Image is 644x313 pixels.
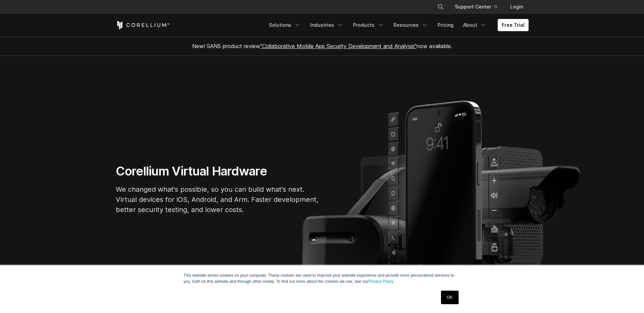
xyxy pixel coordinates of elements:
[435,1,447,13] button: Search
[441,291,458,304] a: OK
[449,1,502,13] a: Support Center
[389,19,432,31] a: Resources
[429,1,529,13] div: Navigation Menu
[260,43,417,49] a: "Collaborative Mobile App Security Development and Analysis"
[192,43,452,49] span: New! SANS product review now available.
[349,19,388,31] a: Products
[434,19,458,31] a: Pricing
[184,272,461,285] p: This website stores cookies on your computer. These cookies are used to improve your website expe...
[459,19,491,31] a: About
[116,184,319,215] p: We changed what's possible, so you can build what's next. Virtual devices for iOS, Android, and A...
[498,19,529,31] a: Free Trial
[265,19,529,31] div: Navigation Menu
[116,21,170,29] a: Corellium Home
[306,19,348,31] a: Industries
[368,279,394,284] a: Privacy Policy.
[116,164,319,179] h1: Corellium Virtual Hardware
[505,1,529,13] a: Login
[265,19,305,31] a: Solutions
